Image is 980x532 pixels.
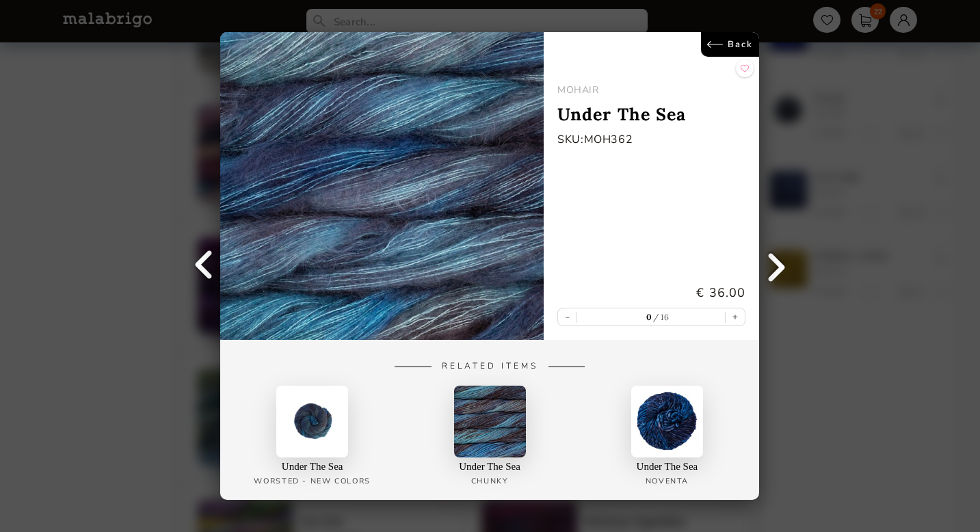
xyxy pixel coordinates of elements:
p: Chunky [471,476,509,486]
p: Noventa [646,476,689,486]
p: Related Items [306,361,674,372]
img: 0.jpg [631,386,703,457]
img: 0.jpg [277,386,349,457]
a: Back [702,32,760,57]
label: 16 [652,312,670,322]
p: Under The Sea [460,461,521,473]
p: Under The Sea [637,461,698,473]
p: Under The Sea [282,461,343,473]
a: Under The SeaNoventa [582,386,752,493]
p: MOHAIR [557,83,745,96]
p: SKU: MOH362 [557,132,745,147]
p: Worsted - New Colors [254,476,371,486]
p: € 36.00 [557,284,745,301]
a: Under The SeaChunky [405,386,575,493]
img: 0.jpg [454,386,526,457]
img: Under The Sea [220,32,544,340]
a: Under The SeaWorsted - New Colors [227,386,397,493]
p: Under The Sea [557,103,745,125]
button: + [726,308,745,325]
